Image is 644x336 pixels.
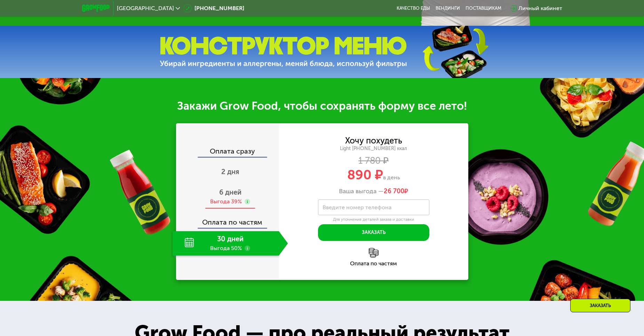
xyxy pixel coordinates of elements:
a: Вендинги [436,6,460,11]
div: Ваша выгода — [279,188,468,195]
div: Хочу похудеть [345,137,402,144]
div: 1 780 ₽ [279,157,468,165]
div: Оплата по частям [279,261,468,266]
span: 26 700 [384,187,404,195]
a: Качество еды [397,6,430,11]
div: Для уточнения деталей заказа и доставки [318,217,429,222]
span: 2 дня [221,167,239,176]
span: ₽ [384,188,408,195]
span: 890 ₽ [347,167,383,183]
span: в день [383,174,400,181]
div: Оплата по частям [177,212,279,228]
div: Оплата сразу [177,148,279,157]
a: [PHONE_NUMBER] [183,4,244,13]
button: Заказать [318,224,429,241]
div: Light [PHONE_NUMBER] ккал [279,146,468,152]
img: l6xcnZfty9opOoJh.png [369,248,379,258]
div: Личный кабинет [518,4,562,13]
span: [GEOGRAPHIC_DATA] [117,6,174,11]
label: Введите номер телефона [323,205,391,209]
span: 6 дней [219,188,241,196]
div: поставщикам [466,6,501,11]
div: Заказать [570,299,630,312]
div: Выгода 39% [210,198,242,205]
